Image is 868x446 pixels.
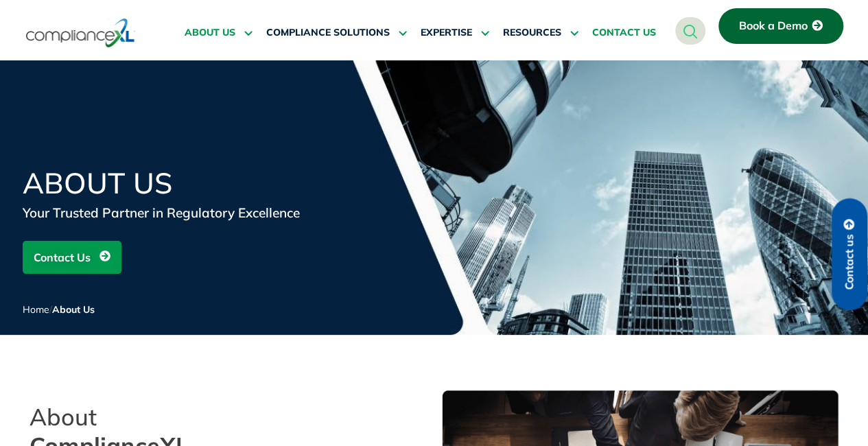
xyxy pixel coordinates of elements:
span: COMPLIANCE SOLUTIONS [266,27,390,39]
a: Contact Us [23,241,121,274]
span: About Us [52,303,95,316]
span: CONTACT US [592,27,656,39]
span: EXPERTISE [421,27,472,39]
div: Your Trusted Partner in Regulatory Excellence [23,203,352,222]
a: Home [23,303,49,316]
a: ABOUT US [185,16,253,49]
a: EXPERTISE [421,16,489,49]
img: logo-one.svg [26,17,135,49]
a: COMPLIANCE SOLUTIONS [266,16,407,49]
span: Book a Demo [739,20,808,32]
span: Contact Us [34,244,91,270]
span: ABOUT US [185,27,235,39]
span: Contact us [843,234,856,290]
a: CONTACT US [592,16,656,49]
a: RESOURCES [503,16,578,49]
h1: About Us [23,169,352,198]
a: navsearch-button [675,17,705,45]
span: / [23,303,95,316]
a: Contact us [832,198,867,310]
a: Book a Demo [718,8,843,44]
span: RESOURCES [503,27,561,39]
